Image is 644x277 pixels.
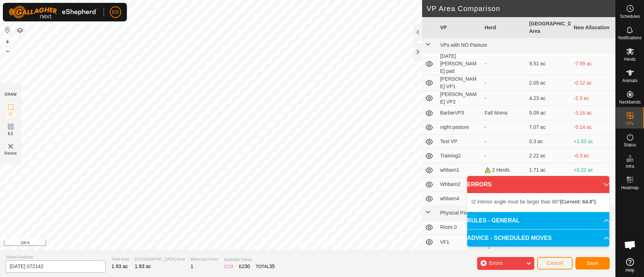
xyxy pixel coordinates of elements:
[618,36,641,40] span: Notifications
[5,151,17,156] span: Delete
[437,235,482,250] td: VF1
[437,192,482,206] td: whbarn4
[437,177,482,192] td: Whbarn2
[575,257,610,270] button: Save
[526,91,571,106] td: 4.23 ac
[437,75,482,91] td: [PERSON_NAME] VP1
[279,241,306,247] a: Privacy Policy
[228,263,233,269] span: 19
[625,268,634,272] span: Help
[467,180,491,189] span: ERRORS
[135,256,185,262] span: [GEOGRAPHIC_DATA] Area
[485,60,524,67] div: -
[624,143,636,147] span: Status
[571,120,615,135] td: -5.14 ac
[8,131,14,136] span: EZ
[526,163,571,177] td: 1.71 ac
[269,263,275,269] span: 35
[224,257,274,263] span: Available Points
[485,124,524,131] div: -
[467,234,551,242] span: ADVICE - SCHEDULED MOVES
[239,263,250,270] div: EZ
[485,79,524,87] div: -
[112,263,128,269] span: 1.93 ac
[467,193,609,212] p-accordion-content: ERRORS
[537,257,573,270] button: Cancel
[485,152,524,160] div: -
[571,75,615,91] td: -0.12 ac
[112,256,129,262] span: Total Area
[315,241,336,247] a: Contact Us
[526,120,571,135] td: 7.07 ac
[437,106,482,120] td: BarbieVP3
[244,263,250,269] span: 30
[437,163,482,177] td: whbarn1
[571,106,615,120] td: -3.16 ac
[571,17,615,38] th: New Allocation
[526,149,571,163] td: 2.22 ac
[616,255,644,275] a: Help
[620,14,640,19] span: Schedules
[471,199,597,205] span: IZ interior angle must be larger than 80° .
[485,166,524,174] div: 2 Herds
[467,230,609,247] p-accordion-header: ADVICE - SCHEDULED MOVES
[437,149,482,163] td: Training2
[485,109,524,117] div: Fall Moms
[3,47,12,55] button: –
[467,176,609,193] p-accordion-header: ERRORS
[625,164,634,168] span: Infra
[571,52,615,75] td: -7.59 ac
[16,26,24,35] button: Map Layers
[619,234,641,256] div: Open chat
[437,220,482,235] td: Rices 0
[437,17,482,38] th: VP
[6,254,106,260] span: Virtual Paddock
[526,75,571,91] td: 2.05 ac
[190,263,193,269] span: 1
[190,256,218,262] span: Watering Points
[622,79,638,83] span: Animals
[135,263,151,269] span: 1.93 ac
[526,17,571,38] th: [GEOGRAPHIC_DATA] Area
[256,263,275,270] div: TOTAL
[571,149,615,163] td: -0.3 ac
[467,212,609,229] p-accordion-header: RULES - GENERAL
[440,210,484,216] span: Physical Paddock 1
[621,186,639,190] span: Heatmap
[485,138,524,145] div: -
[3,37,12,46] button: +
[571,135,615,149] td: +1.63 ac
[440,42,487,48] span: VPs with NO Pasture
[467,216,520,225] span: RULES - GENERAL
[437,91,482,106] td: [PERSON_NAME] VP2
[571,91,615,106] td: -2.3 ac
[437,135,482,149] td: Test VP
[526,106,571,120] td: 5.09 ac
[526,135,571,149] td: 0.3 ac
[485,95,524,102] div: -
[526,250,571,264] td: 31.75 ac
[586,260,599,266] span: Save
[6,142,15,151] img: VP
[112,9,119,16] span: ER
[437,52,482,75] td: [DATE] [PERSON_NAME] pad
[526,52,571,75] td: 9.51 ac
[437,250,482,264] td: VF2
[560,199,596,205] b: (Current: 64.8°)
[571,250,615,264] td: -29.83 ac
[9,111,13,117] span: IZ
[489,260,502,266] span: Errors
[426,4,615,13] h2: VP Area Comparison
[571,163,615,177] td: +0.22 ac
[482,17,526,38] th: Herd
[5,92,17,97] div: DRAW
[546,260,563,266] span: Cancel
[9,6,98,19] img: Gallagher Logo
[626,121,634,126] span: VPs
[624,57,635,61] span: Herds
[437,120,482,135] td: night pasture
[619,100,640,104] span: Neckbands
[3,26,12,34] button: Reset Map
[224,263,233,270] div: IZ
